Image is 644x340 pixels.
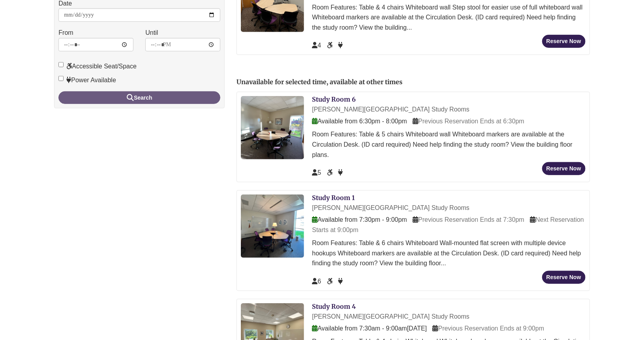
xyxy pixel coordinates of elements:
div: Room Features: Table & 4 chairs Whiteboard wall Step stool for easier use of full whiteboard wall... [312,2,585,33]
span: The capacity of this space [312,42,321,49]
span: Accessible Seat/Space [327,42,334,49]
div: [PERSON_NAME][GEOGRAPHIC_DATA] Study Rooms [312,312,585,322]
label: Until [145,28,158,38]
label: Accessible Seat/Space [58,61,137,72]
div: Room Features: Table & 6 chairs Whiteboard Wall-mounted flat screen with multiple device hookups ... [312,238,585,268]
div: Room Features: Table & 5 chairs Whiteboard wall Whiteboard markers are available at the Circulati... [312,129,585,160]
input: Accessible Seat/Space [58,62,64,67]
h2: Unavailable for selected time, available at other times [237,79,590,86]
span: Available from 7:30pm - 9:00pm [312,216,407,223]
span: Previous Reservation Ends at 7:30pm [413,216,524,223]
span: Power Available [338,169,343,176]
a: Study Room 1 [312,194,355,202]
div: [PERSON_NAME][GEOGRAPHIC_DATA] Study Rooms [312,203,585,213]
span: Available from 7:30am - 9:00am[DATE] [312,325,427,332]
input: Power Available [58,76,64,81]
button: Reserve Now [542,271,586,284]
img: Study Room 6 [241,96,304,159]
span: The capacity of this space [312,278,321,285]
button: Reserve Now [542,162,586,175]
span: Accessible Seat/Space [327,278,334,285]
span: Available from 6:30pm - 8:00pm [312,118,407,125]
div: [PERSON_NAME][GEOGRAPHIC_DATA] Study Rooms [312,104,585,115]
img: Study Room 1 [241,195,304,258]
span: Previous Reservation Ends at 9:00pm [433,325,544,332]
span: Power Available [338,42,343,49]
label: From [58,28,73,38]
span: Accessible Seat/Space [327,169,334,176]
span: The capacity of this space [312,169,321,176]
a: Study Room 4 [312,302,356,310]
a: Study Room 6 [312,95,356,103]
label: Power Available [58,75,116,85]
span: Next Reservation Starts at 9:00pm [312,216,584,233]
button: Reserve Now [542,35,586,48]
span: Previous Reservation Ends at 6:30pm [413,118,524,125]
button: Search [58,91,220,104]
span: Power Available [338,278,343,285]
